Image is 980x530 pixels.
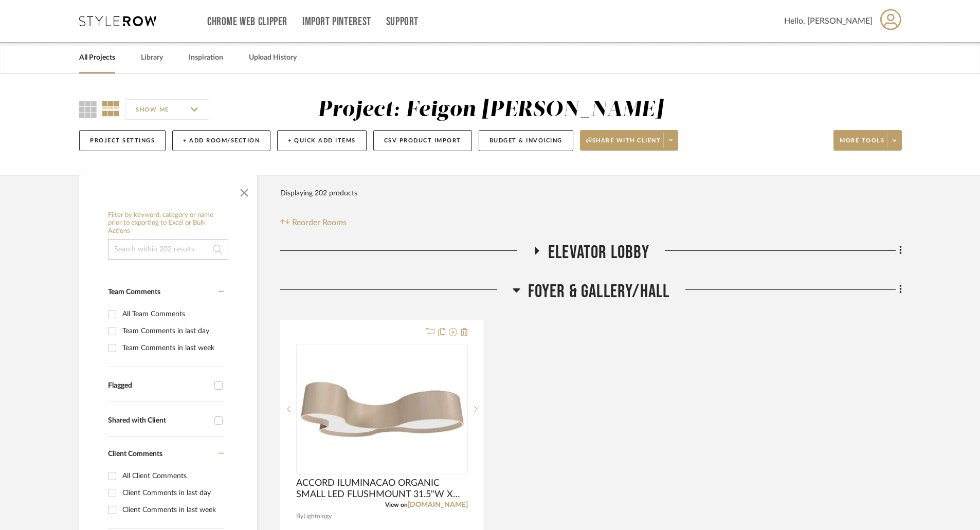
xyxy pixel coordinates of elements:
span: View on [385,502,408,508]
div: All Team Comments [122,306,221,322]
span: Share with client [586,137,661,152]
span: Client Comments [108,450,162,458]
span: Reorder Rooms [292,216,347,229]
button: Project Settings [79,130,166,151]
div: Project: Feigon [PERSON_NAME] [318,99,663,121]
button: Budget & Invoicing [479,130,573,151]
span: FOYER & GALLERY/HALL [528,281,670,303]
button: More tools [833,130,902,151]
span: By [296,511,303,521]
span: Team Comments [108,288,160,296]
button: Reorder Rooms [280,216,347,229]
a: Support [386,17,419,26]
a: [DOMAIN_NAME] [408,501,468,508]
button: + Quick Add Items [277,130,367,151]
div: Team Comments in last day [122,323,221,339]
button: Share with client [580,130,679,151]
a: Inspiration [189,51,223,65]
span: Lightology [303,511,332,521]
span: Hello, [PERSON_NAME] [784,15,873,27]
button: + Add Room/Section [172,130,270,151]
div: Shared with Client [108,416,209,425]
div: Displaying 202 products [280,183,357,204]
a: Import Pinterest [302,17,371,26]
span: ELEVATOR LOBBY [548,242,649,264]
a: Chrome Web Clipper [207,17,287,26]
button: CSV Product Import [373,130,472,151]
a: Upload History [249,51,297,65]
div: Flagged [108,381,209,390]
h6: Filter by keyword, category or name prior to exporting to Excel or Bulk Actions [108,211,228,235]
a: Library [141,51,163,65]
a: All Projects [79,51,115,65]
button: Close [234,180,255,201]
span: More tools [840,137,884,152]
span: ACCORD ILUMINACAO ORGANIC SMALL LED FLUSHMOUNT 31.5"W X 21.7"D X 7.9"H [296,478,468,500]
img: ACCORD ILUMINACAO ORGANIC SMALL LED FLUSHMOUNT 31.5"W X 21.7"D X 7.9"H [297,379,467,439]
div: Client Comments in last week [122,502,221,518]
div: Client Comments in last day [122,485,221,501]
input: Search within 202 results [108,239,228,260]
div: Team Comments in last week [122,340,221,356]
div: All Client Comments [122,468,221,484]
